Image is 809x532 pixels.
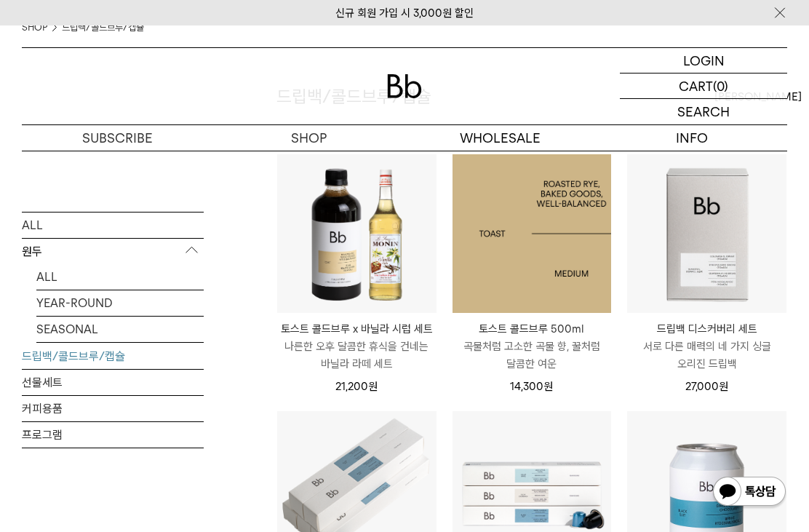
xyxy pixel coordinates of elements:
[627,320,786,373] a: 드립백 디스커버리 세트 서로 다른 매력의 네 가지 싱글 오리진 드립백
[453,154,612,314] img: 1000001201_add2_039.jpg
[510,380,553,393] span: 14,300
[36,263,204,289] a: ALL
[277,154,437,314] img: 토스트 콜드브루 x 바닐라 시럽 세트
[22,212,204,237] a: ALL
[213,125,404,151] a: SHOP
[453,320,612,338] p: 토스트 콜드브루 500ml
[335,380,378,393] span: 21,200
[685,380,728,393] span: 27,000
[596,125,787,151] p: INFO
[627,320,786,338] p: 드립백 디스커버리 세트
[683,48,725,73] p: LOGIN
[22,238,204,264] p: 원두
[543,380,553,393] span: 원
[36,316,204,341] a: SEASONAL
[368,380,378,393] span: 원
[277,320,437,338] p: 토스트 콜드브루 x 바닐라 시럽 세트
[453,154,612,314] a: 토스트 콜드브루 500ml
[713,74,728,98] p: (0)
[335,7,474,20] a: 신규 회원 가입 시 3,000원 할인
[719,380,728,393] span: 원
[22,421,204,447] a: 프로그램
[627,338,786,373] p: 서로 다른 매력의 네 가지 싱글 오리진 드립백
[453,338,612,373] p: 곡물처럼 고소한 곡물 향, 꿀처럼 달콤한 여운
[620,48,787,74] a: LOGIN
[22,395,204,421] a: 커피용품
[453,320,612,373] a: 토스트 콜드브루 500ml 곡물처럼 고소한 곡물 향, 꿀처럼 달콤한 여운
[387,74,422,98] img: 로고
[22,369,204,394] a: 선물세트
[277,320,437,373] a: 토스트 콜드브루 x 바닐라 시럽 세트 나른한 오후 달콤한 휴식을 건네는 바닐라 라떼 세트
[677,99,730,124] p: SEARCH
[277,338,437,373] p: 나른한 오후 달콤한 휴식을 건네는 바닐라 라떼 세트
[22,343,204,368] a: 드립백/콜드브루/캡슐
[22,125,213,151] a: SUBSCRIBE
[627,154,786,314] img: 드립백 디스커버리 세트
[620,74,787,99] a: CART (0)
[36,290,204,315] a: YEAR-ROUND
[404,125,596,151] p: WHOLESALE
[679,74,713,98] p: CART
[712,475,787,510] img: 카카오톡 채널 1:1 채팅 버튼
